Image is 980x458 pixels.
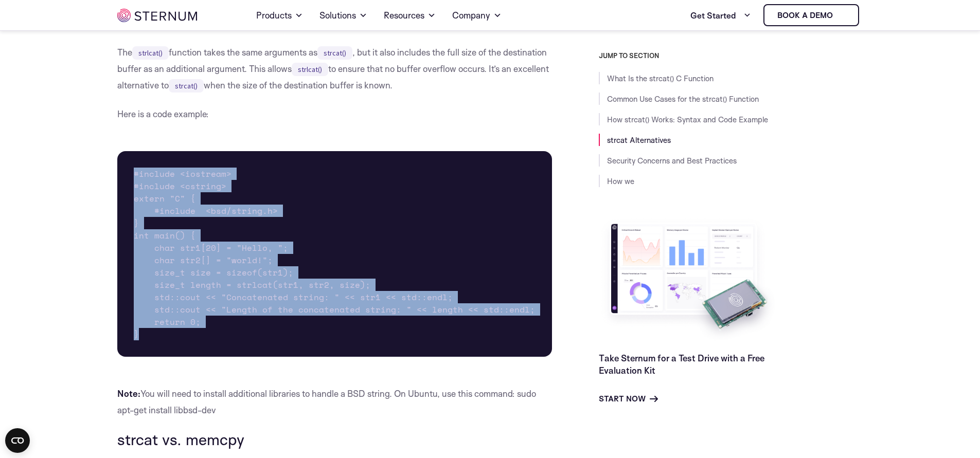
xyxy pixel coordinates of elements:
[117,386,553,418] p: You will need to install additional libraries to handle a BSD string. On Ubuntu, use this command...
[763,4,859,26] a: Book a demo
[117,388,140,399] strong: Note:
[5,428,30,453] button: Open CMP widget
[607,156,737,166] a: Security Concerns and Best Practices
[599,353,764,376] a: Take Sternum for a Test Drive with a Free Evaluation Kit
[317,46,352,60] code: strcat()
[607,176,634,186] a: How we
[256,1,303,30] a: Products
[452,1,502,30] a: Company
[319,1,367,30] a: Solutions
[117,106,553,122] p: Here is a code example:
[132,46,169,60] code: strlcat()
[607,74,714,83] a: What Is the strcat() C Function
[599,216,779,344] img: Take Sternum for a Test Drive with a Free Evaluation Kit
[117,44,553,94] p: The function takes the same arguments as , but it also includes the full size of the destination ...
[607,135,671,145] a: strcat Alternatives
[599,393,658,405] a: Start Now
[169,79,204,93] code: strcat()
[117,431,553,448] h3: strcat vs. memcpy
[690,5,751,26] a: Get Started
[607,94,759,104] a: Common Use Cases for the strcat() Function
[837,11,845,20] img: sternum iot
[384,1,436,30] a: Resources
[117,151,553,357] pre: #include <iostream> #include <cstring> extern "C" { #include <bsd/string.h> } int main() { char s...
[117,9,197,22] img: sternum iot
[599,51,863,60] h3: JUMP TO SECTION
[607,115,768,124] a: How strcat() Works: Syntax and Code Example
[292,63,328,76] code: strlcat()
